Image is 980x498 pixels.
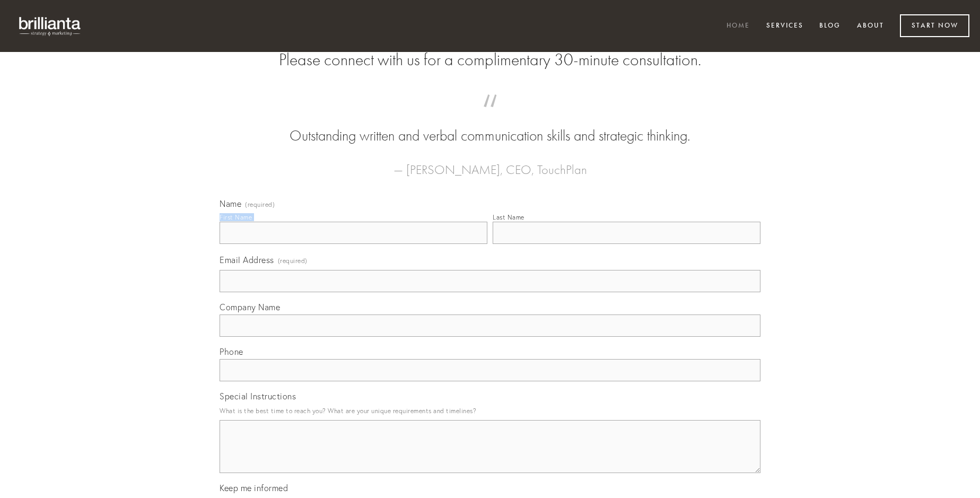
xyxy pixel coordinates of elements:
[220,50,760,70] h2: Please connect with us for a complimentary 30-minute consultation.
[237,146,743,180] figcaption: — [PERSON_NAME], CEO, TouchPlan
[220,198,241,209] span: Name
[220,391,296,401] span: Special Instructions
[720,18,757,35] a: Home
[812,18,847,35] a: Blog
[220,346,243,357] span: Phone
[220,213,252,221] div: First Name
[11,11,90,41] img: brillianta - research, strategy, marketing
[850,18,891,35] a: About
[237,105,743,146] blockquote: Outstanding written and verbal communication skills and strategic thinking.
[493,213,524,221] div: Last Name
[900,14,969,37] a: Start Now
[237,105,743,126] span: “
[220,255,274,265] span: Email Address
[278,254,308,268] span: (required)
[220,404,760,418] p: What is the best time to reach you? What are your unique requirements and timelines?
[220,483,288,493] span: Keep me informed
[245,202,275,208] span: (required)
[220,302,280,312] span: Company Name
[759,18,810,35] a: Services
